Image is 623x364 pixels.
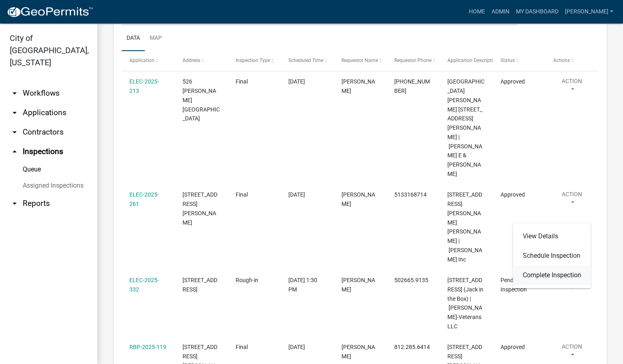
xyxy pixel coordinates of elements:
span: Pending Inspection [501,277,527,293]
a: Complete Inspection [513,266,591,285]
div: [DATE] 1:30 PM [288,276,326,294]
a: Admin [488,4,513,19]
datatable-header-cell: Address [175,51,228,71]
i: arrow_drop_up [10,147,19,156]
i: arrow_drop_down [10,127,19,137]
datatable-header-cell: Actions [546,51,599,71]
span: Application Description [447,58,498,63]
a: Schedule Inspection [513,246,591,266]
span: 5133168714 [394,191,427,198]
span: 502-807-5013 [394,78,430,94]
datatable-header-cell: Inspection Type [228,51,281,71]
span: Approved [501,344,525,350]
span: Scheduled Time [288,58,323,63]
span: Harold Satterly [342,277,375,293]
button: Action [553,343,591,363]
datatable-header-cell: Application [122,51,175,71]
datatable-header-cell: Requestor Phone [387,51,440,71]
span: 526 WEBSTER BOULEVARD 526 Webster Blvd. | Shope Phillip E & Robin [447,78,485,177]
span: Inspection Type [236,58,270,63]
a: ELEC-2025-261 [129,191,159,207]
span: Address [183,58,200,63]
datatable-header-cell: Requestor Name [334,51,387,71]
span: 3519 LAURA DRIVE [183,191,217,225]
span: Rough-in [236,277,258,283]
span: 3519 LAURA DRIVE 3519 Laura Drive, LOT 45 | D.R Horton Inc [447,191,482,262]
a: View Details [513,227,591,246]
datatable-header-cell: Scheduled Time [281,51,334,71]
a: ELEC-2025-213 [129,78,159,94]
span: Application [129,58,155,63]
span: 502665.9135 [394,277,428,283]
i: arrow_drop_down [10,108,19,118]
div: [DATE] [288,77,326,86]
span: 526 WEBSTER BOULEVARD [183,78,220,122]
a: Home [466,4,488,19]
div: Action [513,223,591,288]
span: Final [236,78,248,85]
span: Requestor Name [342,58,378,63]
span: Harold Satterly [342,78,375,94]
i: arrow_drop_down [10,88,19,98]
a: RBP-2025-119 [129,344,166,350]
span: Mike Kruer [342,344,375,360]
div: [DATE] [288,190,326,199]
span: 1711 Veterans Parkway [183,277,217,293]
span: Status [501,58,515,63]
i: arrow_drop_down [10,199,19,208]
a: Data [122,26,145,51]
datatable-header-cell: Application Description [440,51,493,71]
span: 1711 Veterans Parkway 1711 veterans Parkway (Jack in the Box) | Sprigler-Veterans LLC [447,277,483,330]
datatable-header-cell: Status [493,51,546,71]
span: Requestor Phone [394,58,432,63]
a: [PERSON_NAME] [562,4,617,19]
span: Final [236,191,248,198]
span: Final [236,344,248,350]
a: Map [145,26,167,51]
a: My Dashboard [513,4,562,19]
button: Action [553,77,591,97]
span: Approved [501,78,525,85]
a: ELEC-2025-332 [129,277,159,293]
span: Actions [553,58,570,63]
div: [DATE] [288,343,326,352]
span: Josh McGuire [342,191,375,207]
span: Approved [501,191,525,198]
span: 812.285.6414 [394,344,430,350]
button: Action [553,190,591,210]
